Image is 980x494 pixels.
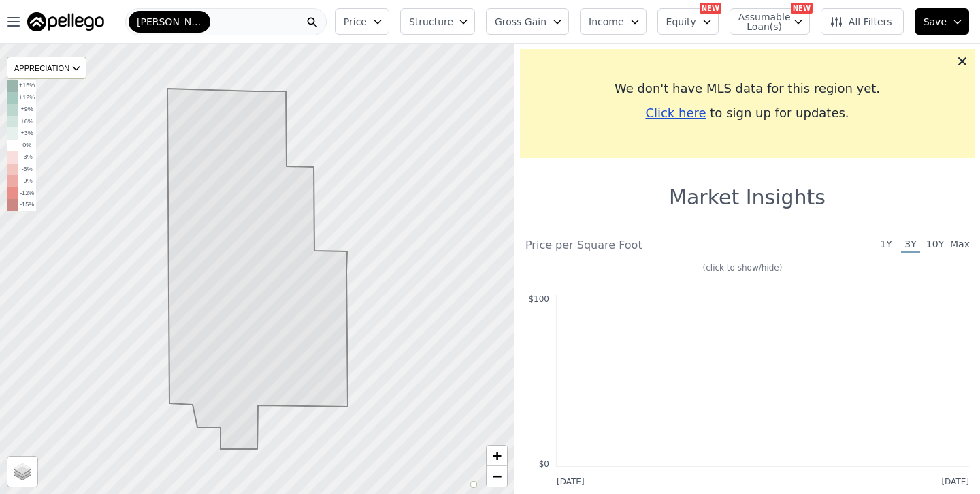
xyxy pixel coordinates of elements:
[335,8,389,35] button: Price
[738,12,782,31] span: Assumable Loan(s)
[926,237,945,253] span: 10Y
[525,237,747,253] div: Price per Square Foot
[580,8,647,35] button: Income
[821,8,904,35] button: All Filters
[730,8,810,35] button: Assumable Loan(s)
[18,164,36,176] td: -6%
[400,8,475,35] button: Structure
[409,15,453,29] span: Structure
[18,151,36,164] td: -3%
[344,15,367,29] span: Price
[666,15,696,29] span: Equity
[539,459,549,469] text: $0
[18,116,36,128] td: +6%
[901,237,920,253] span: 3Y
[18,199,36,211] td: -15%
[495,15,546,29] span: Gross Gain
[18,187,36,200] td: -12%
[589,15,624,29] span: Income
[18,140,36,152] td: 0%
[487,466,507,487] a: Zoom out
[791,3,813,14] div: NEW
[137,15,202,29] span: [PERSON_NAME]
[645,106,706,120] span: Click here
[830,15,892,29] span: All Filters
[516,262,969,273] div: (click to show/hide)
[557,477,585,487] text: [DATE]
[493,467,502,484] span: −
[487,446,507,466] a: Zoom in
[950,237,969,253] span: Max
[700,3,721,14] div: NEW
[27,12,104,31] img: Pellego
[657,8,719,35] button: Equity
[18,175,36,187] td: -9%
[941,477,969,487] text: [DATE]
[18,80,36,92] td: +15%
[7,457,37,487] a: Layers
[924,15,947,29] span: Save
[528,294,549,304] text: $100
[18,92,36,104] td: +12%
[18,104,36,116] td: +9%
[877,237,896,253] span: 1Y
[7,57,86,79] div: APPRECIATION
[493,447,502,464] span: +
[531,104,964,123] div: to sign up for updates.
[531,79,964,98] div: We don't have MLS data for this region yet.
[915,8,969,35] button: Save
[486,8,569,35] button: Gross Gain
[18,127,36,140] td: +3%
[669,185,826,210] h1: Market Insights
